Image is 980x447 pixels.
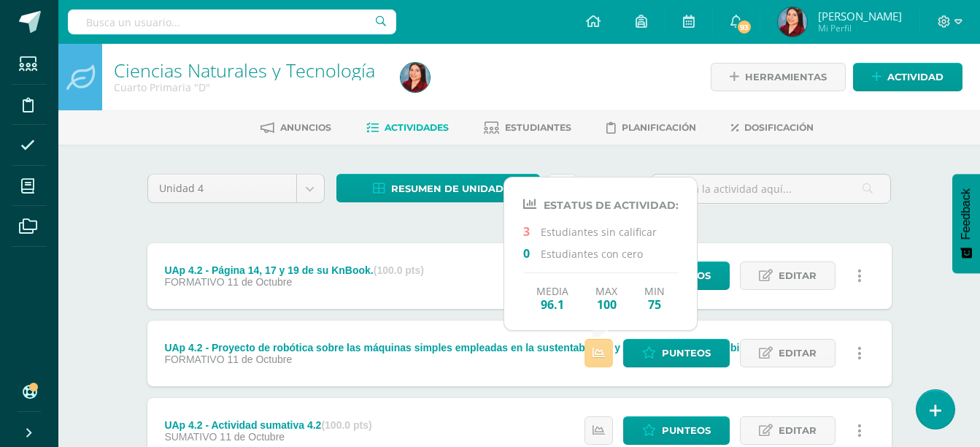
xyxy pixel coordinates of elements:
div: UAp 4.2 - Actividad sumativa 4.2 [164,419,371,431]
span: Editar [779,340,817,367]
p: Estudiantes sin calificar [523,223,679,239]
span: Unidad 4 [159,175,285,202]
span: FORMATIVO [164,276,224,288]
span: Mi Perfil [818,22,902,34]
a: Planificación [606,116,696,140]
a: Resumen de unidad [336,174,540,202]
span: Punteos [662,340,711,367]
span: FORMATIVO [164,354,224,365]
button: Feedback - Mostrar encuesta [952,174,980,273]
span: Feedback [960,188,973,240]
span: Editar [779,417,817,444]
div: UAp 4.2 - Proyecto de robótica sobre las máquinas simples empleadas en la sustentabilidad y cuida... [164,342,814,354]
div: UAp 4.2 - Página 14, 17 y 19 de su KnBook. [164,264,424,276]
span: Punteos [662,417,711,444]
h1: Ciencias Naturales y Tecnología [114,60,383,80]
a: Anuncios [261,116,331,140]
span: Planificación [622,122,696,133]
span: Resumen de unidad [391,175,503,202]
div: Max [595,285,617,311]
span: 0 [523,245,541,260]
span: SUMATIVO [164,431,217,443]
span: 96.1 [536,297,568,311]
img: 42719bb7093a2ac18ad2aeb495bfe00e.png [401,63,430,92]
strong: (100.0 pts) [321,419,371,431]
img: 42719bb7093a2ac18ad2aeb495bfe00e.png [778,7,807,37]
span: [PERSON_NAME] [818,9,902,23]
input: Busca un usuario... [68,9,396,34]
h4: Estatus de Actividad: [523,197,679,212]
span: 3 [523,223,541,238]
span: Actividad [887,64,944,91]
a: Estudiantes [484,116,571,140]
span: Anuncios [280,122,331,133]
div: Media [536,285,568,311]
a: Ciencias Naturales y Tecnología [114,58,375,83]
span: 11 de Octubre [227,276,292,288]
span: Dosificación [744,122,814,133]
a: Herramientas [711,63,846,91]
a: Punteos [623,416,730,445]
div: Cuarto Primaria 'D' [114,80,383,94]
span: 93 [736,19,752,35]
input: Busca la actividad aquí... [652,175,890,203]
span: 75 [644,297,665,311]
span: Editar [779,262,817,289]
span: 11 de Octubre [220,431,285,443]
a: Actividad [853,63,962,91]
span: Actividades [385,122,449,133]
a: Dosificación [731,116,814,140]
span: 100 [595,297,617,311]
span: 11 de Octubre [227,354,292,365]
a: Unidad 4 [148,175,324,202]
span: Herramientas [745,64,827,91]
span: Punteos [662,262,711,289]
div: Min [644,285,665,311]
p: Estudiantes con cero [523,245,679,261]
a: Punteos [623,339,730,367]
strong: (100.0 pts) [374,264,424,276]
a: Actividades [366,116,449,140]
span: Estudiantes [505,122,571,133]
